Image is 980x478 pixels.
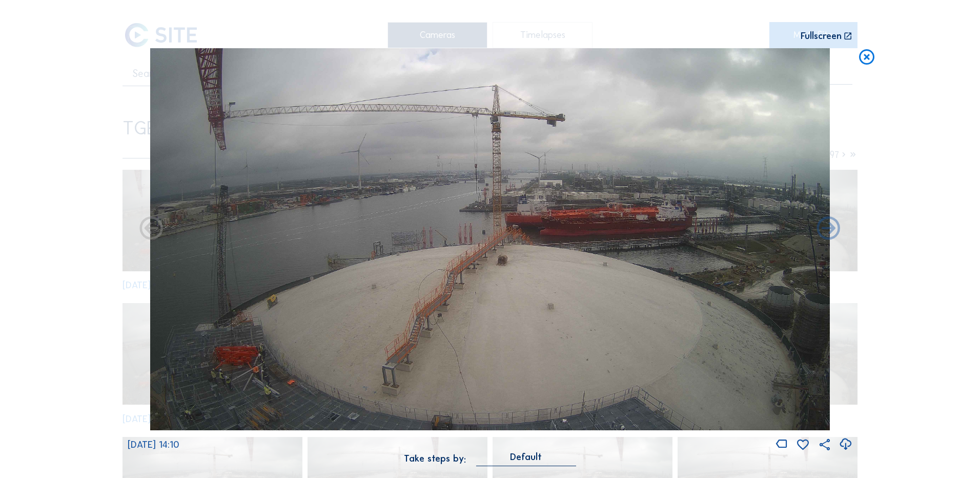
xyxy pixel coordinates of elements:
[476,452,576,466] div: Default
[128,439,179,450] span: [DATE] 14:10
[137,215,166,244] i: Forward
[814,215,843,244] i: Back
[150,48,830,431] img: Image
[404,454,466,463] div: Take steps by:
[510,452,542,462] div: Default
[801,31,842,41] div: Fullscreen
